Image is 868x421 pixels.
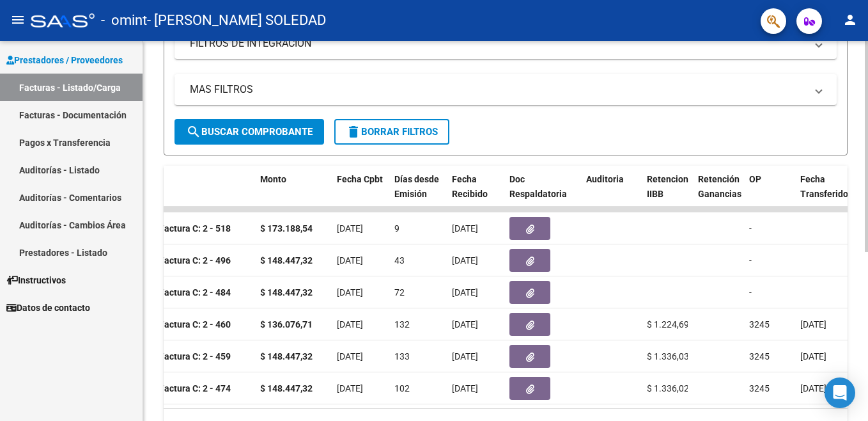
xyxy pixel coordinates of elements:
[6,301,90,315] span: Datos de contacto
[447,166,504,222] datatable-header-cell: Fecha Recibido
[452,255,478,266] span: [DATE]
[394,383,410,393] span: 102
[586,174,624,184] span: Auditoria
[260,174,286,184] span: Monto
[749,223,752,234] span: -
[800,319,826,330] span: [DATE]
[260,383,313,393] strong: $ 148.447,32
[749,287,752,298] span: -
[825,377,855,408] div: Open Intercom Messenger
[337,351,363,361] span: [DATE]
[509,174,567,199] span: Doc Respaldatoria
[255,166,332,222] datatable-header-cell: Monto
[190,83,806,97] mat-panel-title: MAS FILTROS
[337,223,363,234] span: [DATE]
[452,351,478,361] span: [DATE]
[159,255,231,266] strong: Factura C: 2 - 496
[174,74,837,105] mat-expansion-panel-header: MAS FILTROS
[394,174,439,199] span: Días desde Emisión
[394,223,399,234] span: 9
[647,383,689,393] span: $ 1.336,02
[332,166,389,222] datatable-header-cell: Fecha Cpbt
[186,126,313,138] span: Buscar Comprobante
[101,6,147,35] span: - omint
[6,273,66,287] span: Instructivos
[795,166,865,222] datatable-header-cell: Fecha Transferido
[337,287,363,298] span: [DATE]
[10,12,26,28] mat-icon: menu
[174,119,324,145] button: Buscar Comprobante
[159,319,231,330] strong: Factura C: 2 - 460
[693,166,744,222] datatable-header-cell: Retención Ganancias
[647,174,688,199] span: Retencion IIBB
[121,166,255,222] datatable-header-cell: CPBT
[260,319,313,330] strong: $ 136.076,71
[800,351,826,361] span: [DATE]
[159,383,231,393] strong: Factura C: 2 - 474
[744,166,795,222] datatable-header-cell: OP
[800,174,848,199] span: Fecha Transferido
[504,166,581,222] datatable-header-cell: Doc Respaldatoria
[389,166,447,222] datatable-header-cell: Días desde Emisión
[346,124,361,139] mat-icon: delete
[260,223,313,234] strong: $ 173.188,54
[346,126,438,138] span: Borrar Filtros
[394,255,405,266] span: 43
[452,319,478,330] span: [DATE]
[147,6,326,35] span: - [PERSON_NAME] SOLEDAD
[260,255,313,266] strong: $ 148.447,32
[190,36,806,51] mat-panel-title: FILTROS DE INTEGRACION
[581,166,642,222] datatable-header-cell: Auditoria
[749,319,770,330] span: 3245
[394,287,405,298] span: 72
[452,287,478,298] span: [DATE]
[842,12,858,28] mat-icon: person
[394,351,410,361] span: 133
[647,319,689,330] span: $ 1.224,69
[642,166,693,222] datatable-header-cell: Retencion IIBB
[337,255,363,266] span: [DATE]
[337,319,363,330] span: [DATE]
[394,319,410,330] span: 132
[174,28,837,59] mat-expansion-panel-header: FILTROS DE INTEGRACION
[159,287,231,298] strong: Factura C: 2 - 484
[800,383,826,393] span: [DATE]
[337,383,363,393] span: [DATE]
[6,53,123,67] span: Prestadores / Proveedores
[260,287,313,298] strong: $ 148.447,32
[749,351,770,361] span: 3245
[749,174,761,184] span: OP
[260,351,313,361] strong: $ 148.447,32
[749,383,770,393] span: 3245
[186,124,201,139] mat-icon: search
[452,223,478,234] span: [DATE]
[647,351,689,361] span: $ 1.336,03
[159,351,231,361] strong: Factura C: 2 - 459
[334,119,449,145] button: Borrar Filtros
[698,174,741,199] span: Retención Ganancias
[452,174,488,199] span: Fecha Recibido
[337,174,383,184] span: Fecha Cpbt
[749,255,752,266] span: -
[159,223,231,234] strong: Factura C: 2 - 518
[452,383,478,393] span: [DATE]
